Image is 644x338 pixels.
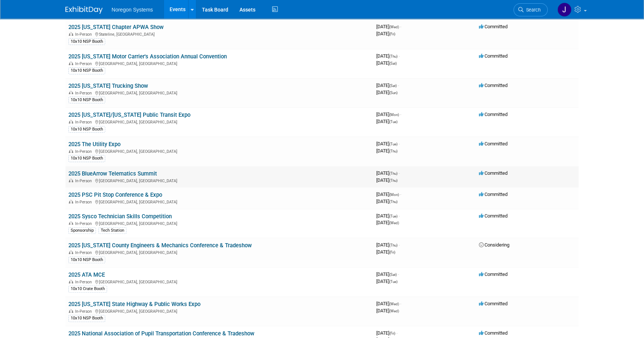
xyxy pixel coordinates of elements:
[69,149,73,153] img: In-Person Event
[389,25,399,29] span: (Wed)
[68,31,370,37] div: Stateline, [GEOGRAPHIC_DATA]
[479,191,508,197] span: Committed
[68,257,105,263] div: 10x10 NSP Booth
[389,84,397,88] span: (Sat)
[376,90,397,95] span: [DATE]
[389,193,399,197] span: (Mon)
[479,330,508,336] span: Committed
[399,141,400,147] span: -
[68,97,105,103] div: 10x10 NSP Booth
[376,330,397,336] span: [DATE]
[68,286,107,292] div: 10x10 Crate Booth
[479,242,509,248] span: Considering
[68,279,370,284] div: [GEOGRAPHIC_DATA], [GEOGRAPHIC_DATA]
[112,7,153,13] span: Noregon Systems
[389,61,397,65] span: (Sat)
[68,191,162,198] a: 2025 PSC Pit Stop Conference & Expo
[376,308,399,313] span: [DATE]
[75,61,94,66] span: In-Person
[68,213,172,220] a: 2025 Sysco Technician Skills Competition
[389,32,395,36] span: (Fri)
[68,227,96,234] div: Sponsorship
[376,60,397,66] span: [DATE]
[68,83,148,89] a: 2025 [US_STATE] Trucking Show
[479,141,508,147] span: Committed
[69,120,73,123] img: In-Person Event
[75,280,94,284] span: In-Person
[69,91,73,94] img: In-Person Event
[68,315,105,322] div: 10x10 NSP Booth
[69,32,73,36] img: In-Person Event
[479,301,508,306] span: Committed
[376,199,397,204] span: [DATE]
[376,53,400,59] span: [DATE]
[69,200,73,203] img: In-Person Event
[376,112,401,117] span: [DATE]
[68,126,105,133] div: 10x10 NSP Booth
[376,83,399,88] span: [DATE]
[68,249,370,255] div: [GEOGRAPHIC_DATA], [GEOGRAPHIC_DATA]
[69,250,73,254] img: In-Person Event
[68,141,120,148] a: 2025 The Utility Expo
[400,112,401,117] span: -
[398,271,399,277] span: -
[75,149,94,154] span: In-Person
[389,280,397,284] span: (Tue)
[68,271,105,278] a: 2025 ATA MCE
[75,309,94,314] span: In-Person
[399,170,400,176] span: -
[75,200,94,205] span: In-Person
[68,119,370,125] div: [GEOGRAPHIC_DATA], [GEOGRAPHIC_DATA]
[389,250,395,254] span: (Fri)
[68,112,190,118] a: 2025 [US_STATE]/[US_STATE] Public Transit Expo
[99,227,126,234] div: Tech Station
[389,171,397,176] span: (Thu)
[75,32,94,37] span: In-Person
[513,3,548,16] a: Search
[376,119,397,124] span: [DATE]
[479,53,508,59] span: Committed
[389,142,397,146] span: (Tue)
[376,220,399,225] span: [DATE]
[68,24,164,30] a: 2025 [US_STATE] Chapter APWA Show
[68,308,370,314] div: [GEOGRAPHIC_DATA], [GEOGRAPHIC_DATA]
[68,148,370,154] div: [GEOGRAPHIC_DATA], [GEOGRAPHIC_DATA]
[557,3,571,17] img: Johana Gil
[524,7,541,13] span: Search
[389,273,397,277] span: (Sat)
[69,309,73,313] img: In-Person Event
[68,53,227,60] a: 2025 [US_STATE] Motor Carrier's Association Annual Convention
[68,220,370,226] div: [GEOGRAPHIC_DATA], [GEOGRAPHIC_DATA]
[68,242,252,249] a: 2025 [US_STATE] County Engineers & Mechanics Conference & Tradeshow
[376,170,400,176] span: [DATE]
[68,38,105,45] div: 10x10 NSP Booth
[389,178,397,183] span: (Thu)
[376,31,395,36] span: [DATE]
[389,214,397,218] span: (Tue)
[400,24,401,29] span: -
[68,67,105,74] div: 10x10 NSP Booth
[68,90,370,96] div: [GEOGRAPHIC_DATA], [GEOGRAPHIC_DATA]
[389,309,399,313] span: (Wed)
[398,83,399,88] span: -
[389,331,395,335] span: (Fri)
[75,221,94,226] span: In-Person
[376,191,401,197] span: [DATE]
[389,120,397,124] span: (Tue)
[389,54,397,58] span: (Thu)
[376,301,401,306] span: [DATE]
[399,213,400,219] span: -
[389,221,399,225] span: (Wed)
[69,61,73,65] img: In-Person Event
[376,242,400,248] span: [DATE]
[75,250,94,255] span: In-Person
[479,24,508,29] span: Committed
[399,53,400,59] span: -
[389,302,399,306] span: (Wed)
[389,149,397,153] span: (Thu)
[376,249,395,255] span: [DATE]
[376,148,397,154] span: [DATE]
[479,83,508,88] span: Committed
[75,120,94,125] span: In-Person
[68,330,254,337] a: 2025 National Association of Pupil Transportation Conference & Tradeshow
